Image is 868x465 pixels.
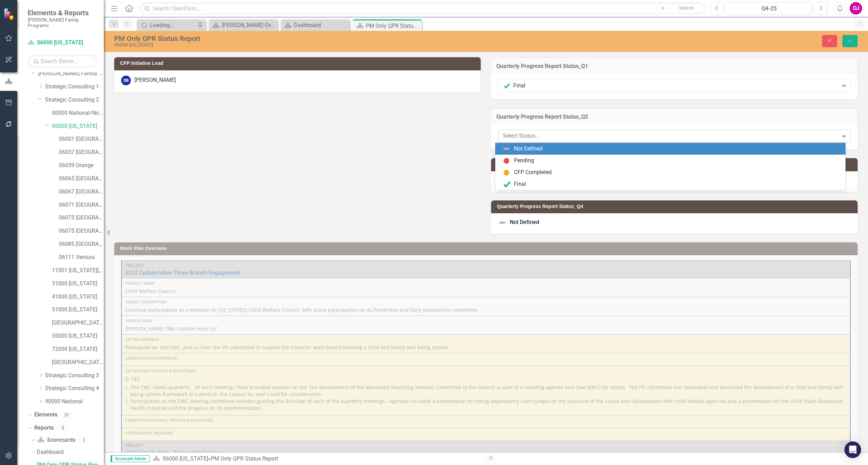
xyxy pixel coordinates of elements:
button: Search [669,3,704,13]
small: [PERSON_NAME] Family Programs [28,17,97,28]
a: 06000 [US_STATE] [28,39,97,47]
a: Strategic Consulting 1 [45,83,104,91]
div: 8 [57,425,68,431]
a: 06001 [GEOGRAPHIC_DATA] [59,135,104,143]
img: ClearPoint Strategy [3,8,16,20]
div: Open Intercom Messenger [844,441,861,458]
a: Reports [34,424,54,432]
a: Scorecards [37,436,75,444]
a: [PERSON_NAME] Family Programs [38,70,104,78]
div: PM Only QPR Status Report [211,455,278,462]
div: Pending [514,157,534,165]
a: 06065 [GEOGRAPHIC_DATA] [59,175,104,183]
a: [GEOGRAPHIC_DATA] [52,359,104,367]
a: Strategic Consulting 4 [45,385,104,393]
a: 06073 [GEOGRAPHIC_DATA] [59,214,104,222]
a: Strategic Consulting 3 [45,372,104,380]
span: Elements & Reports [28,9,97,17]
h3: CFP Initiative Lead [120,61,477,66]
div: PM Only QPR Status Report [114,35,536,42]
a: 11001 [US_STATE][GEOGRAPHIC_DATA] [52,267,104,275]
img: Pending [502,156,510,165]
img: Final [502,180,510,188]
img: Not Defined [502,145,510,153]
a: Loading... [138,21,196,29]
div: 2 [79,437,90,443]
div: 06000 [US_STATE] [114,42,536,48]
div: DB [121,76,131,85]
button: Q4-25 [725,2,812,15]
a: 06037 [GEOGRAPHIC_DATA] [59,148,104,156]
h3: Quarterly Progress Report Status_Q1 [496,63,852,69]
a: [PERSON_NAME] Overview [210,21,276,29]
a: 51000 [US_STATE] [52,306,104,314]
a: 06067 [GEOGRAPHIC_DATA] [59,188,104,196]
div: » [153,455,481,463]
a: 06075 [GEOGRAPHIC_DATA] [59,227,104,235]
a: 00000 National/No Jurisdiction (SC2) [52,109,104,117]
a: Dashboard [35,447,104,458]
span: Search [679,5,694,11]
img: Not Defined [498,218,506,227]
h3: Quarterly Progress Report Status_Q4 [497,204,854,209]
div: Not Defined [514,145,543,153]
div: 30 [61,412,72,418]
button: OJ [850,2,862,15]
span: Scorecard Admin [111,455,150,462]
input: Search ClearPoint... [140,2,705,15]
a: Dashboard [282,21,348,29]
div: [PERSON_NAME] Overview [222,21,276,29]
div: PM Only QPR Status Report [366,21,420,30]
div: [PERSON_NAME] [134,76,176,84]
a: 06059 Orange [59,162,104,170]
a: 41000 [US_STATE] [52,293,104,301]
a: 90000 National [45,398,104,406]
a: 55000 [US_STATE] [52,332,104,340]
a: [GEOGRAPHIC_DATA][US_STATE] [52,319,104,327]
a: Elements [34,411,57,419]
span: Not Defined [510,219,539,225]
a: Strategic Consulting 2 [45,96,104,104]
img: CFP Completed [502,168,510,176]
a: 06071 [GEOGRAPHIC_DATA] [59,201,104,209]
div: Dashboard [294,21,348,29]
div: Loading... [150,21,196,29]
a: 06000 [US_STATE] [52,122,104,130]
a: 72000 [US_STATE] [52,345,104,353]
input: Search Below... [28,55,97,67]
div: Final [514,180,526,188]
a: 06000 [US_STATE] [163,455,208,462]
a: 31000 [US_STATE] [52,280,104,288]
a: 06085 [GEOGRAPHIC_DATA][PERSON_NAME] [59,240,104,248]
div: Q4-25 [728,5,810,13]
div: Dashboard [37,449,104,455]
div: CFP Completed [514,169,552,176]
a: 06111 Ventura [59,253,104,261]
h3: Quarterly Progress Report Status_Q2 [496,114,852,120]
